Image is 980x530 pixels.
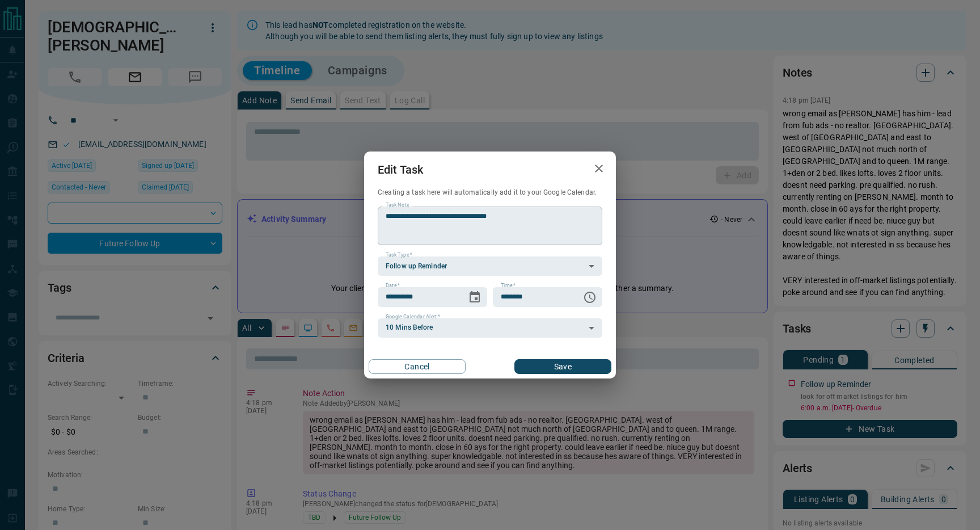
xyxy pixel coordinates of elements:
label: Date [386,282,400,289]
button: Choose date, selected date is Aug 15, 2025 [463,286,486,309]
div: 10 Mins Before [378,318,602,338]
button: Cancel [369,359,466,374]
button: Save [514,359,611,374]
div: Follow up Reminder [378,256,602,276]
h2: Edit Task [364,152,437,188]
label: Time [501,282,516,289]
button: Choose time, selected time is 6:00 AM [578,286,601,309]
label: Google Calendar Alert [386,313,440,321]
label: Task Note [386,201,409,209]
label: Task Type [386,251,412,259]
p: Creating a task here will automatically add it to your Google Calendar. [378,188,602,197]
